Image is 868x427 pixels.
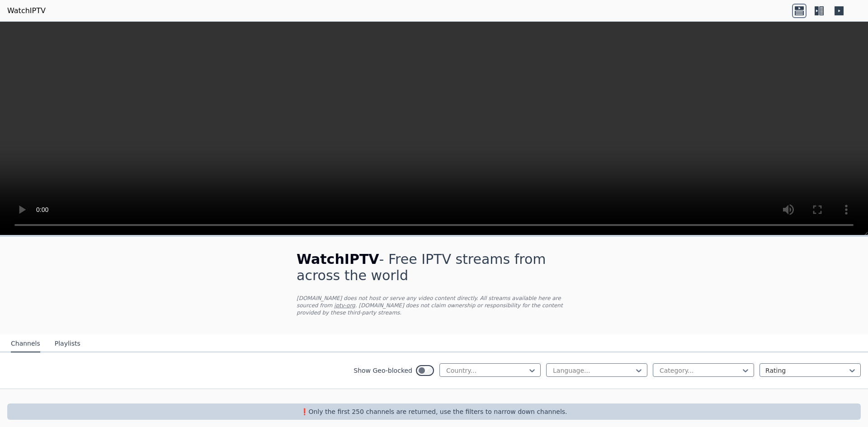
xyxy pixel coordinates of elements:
p: ❗️Only the first 250 channels are returned, use the filters to narrow down channels. [11,407,857,416]
button: Channels [11,335,40,352]
p: [DOMAIN_NAME] does not host or serve any video content directly. All streams available here are s... [297,295,571,316]
label: Show Geo-blocked [354,366,412,375]
a: iptv-org [334,302,355,309]
span: WatchIPTV [297,251,379,267]
h1: - Free IPTV streams from across the world [297,251,571,284]
button: Playlists [55,335,80,352]
a: WatchIPTV [7,5,46,16]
